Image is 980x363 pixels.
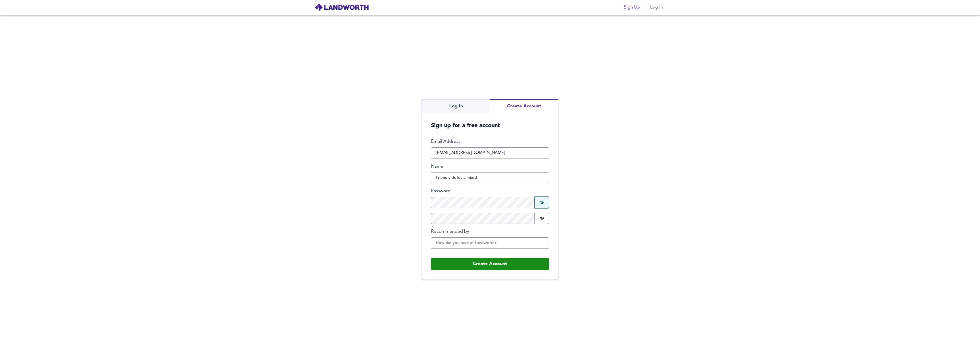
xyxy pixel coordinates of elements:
[535,197,549,208] button: Show password
[431,172,549,184] input: What should we call you?
[622,2,642,13] button: Sign Up
[315,3,369,12] img: logo
[431,163,549,170] label: Name
[490,99,558,113] button: Create Account
[624,3,640,11] span: Sign Up
[431,237,549,249] input: How did you hear of Landworth?
[650,3,663,11] span: Log in
[431,258,549,270] button: Create Account
[535,213,549,224] button: Show password
[431,188,549,194] label: Password
[431,228,549,235] label: Recommended by
[431,147,549,159] input: How can we reach you?
[431,139,549,145] label: Email Address
[422,113,558,129] h5: Sign up for a free account
[647,2,665,13] button: Log in
[422,99,490,113] button: Log In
